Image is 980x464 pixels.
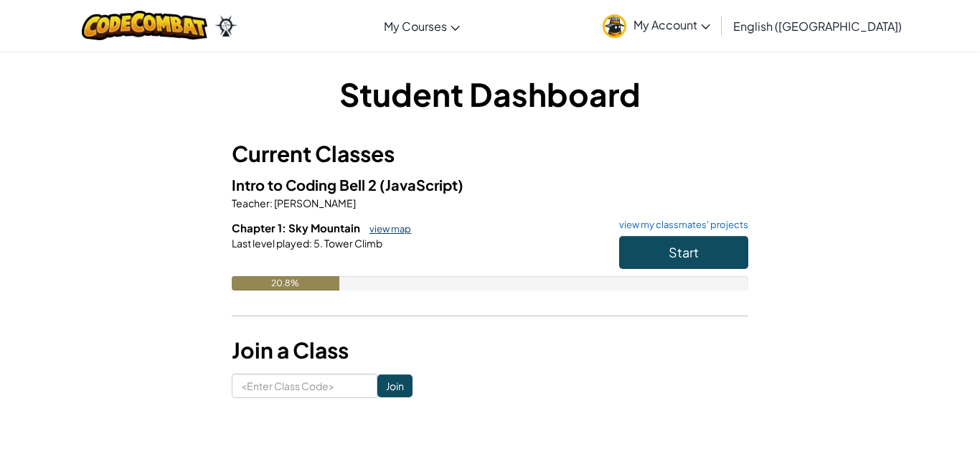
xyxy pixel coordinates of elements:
[669,244,699,260] span: Start
[323,237,382,250] span: Tower Climb
[619,236,748,269] button: Start
[215,15,237,37] img: Ozaria
[232,237,309,250] span: Last level played
[273,197,356,209] span: [PERSON_NAME]
[377,6,467,45] a: My Courses
[380,176,463,194] span: (JavaScript)
[232,276,339,290] div: 20.8%
[726,6,909,45] a: English ([GEOGRAPHIC_DATA])
[232,72,748,116] h1: Student Dashboard
[232,176,380,194] span: Intro to Coding Bell 2
[270,197,273,209] span: :
[82,11,207,40] img: CodeCombat logo
[612,220,748,229] a: view my classmates' projects
[232,221,362,235] span: Chapter 1: Sky Mountain
[633,17,710,32] span: My Account
[309,237,312,250] span: :
[595,3,717,48] a: My Account
[603,14,626,38] img: avatar
[362,223,411,235] a: view map
[232,197,270,209] span: Teacher
[377,374,413,397] input: Join
[232,374,377,398] input: <Enter Class Code>
[384,19,447,34] span: My Courses
[312,237,323,250] span: 5.
[733,19,902,34] span: English ([GEOGRAPHIC_DATA])
[232,138,748,170] h3: Current Classes
[232,334,748,366] h3: Join a Class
